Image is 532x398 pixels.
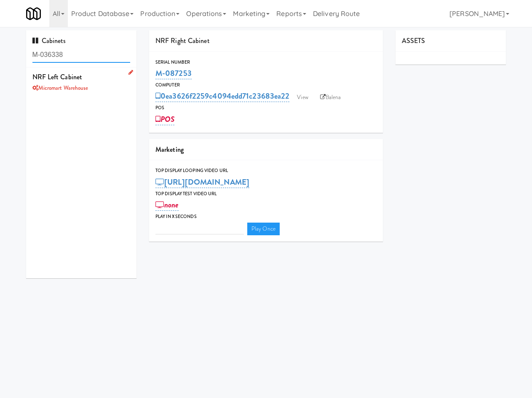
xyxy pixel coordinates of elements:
[32,84,88,92] a: Micromart Warehouse
[155,58,377,67] div: Serial Number
[155,167,377,175] div: Top Display Looping Video Url
[155,145,184,154] span: Marketing
[293,91,312,104] a: View
[155,176,249,188] a: [URL][DOMAIN_NAME]
[155,190,377,198] div: Top Display Test Video Url
[26,67,137,97] li: NRF Left CabinetMicromart Warehouse
[32,36,66,46] span: Cabinets
[149,30,383,52] div: NRF Right Cabinet
[155,212,377,221] div: Play in X seconds
[155,113,174,125] a: POS
[155,104,377,112] div: POS
[155,81,377,89] div: Computer
[32,47,131,63] input: Search cabinets
[155,67,192,79] a: M-087253
[155,90,289,102] a: 0ea3626f2259c4094edd71c23683ea22
[155,199,179,211] a: none
[402,36,425,46] span: ASSETS
[32,71,131,83] div: NRF Left Cabinet
[26,6,41,21] img: Micromart
[316,91,345,104] a: Balena
[247,223,280,235] a: Play Once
